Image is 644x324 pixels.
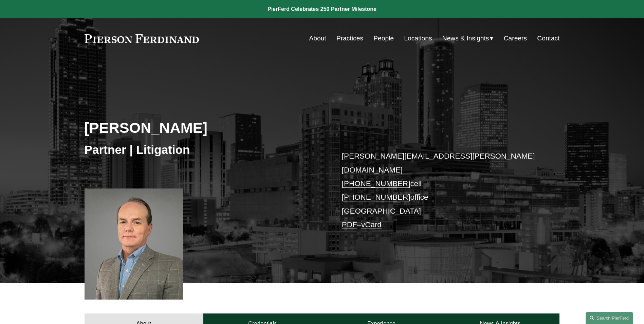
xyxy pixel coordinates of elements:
[342,220,357,229] a: PDF
[373,32,394,45] a: People
[342,149,540,232] p: cell office [GEOGRAPHIC_DATA] –
[85,119,322,137] h2: [PERSON_NAME]
[586,312,633,324] a: Search this site
[504,32,527,45] a: Careers
[442,33,489,44] span: News & Insights
[361,220,382,229] a: vCard
[537,32,559,45] a: Contact
[85,142,322,157] h3: Partner | Litigation
[342,179,410,188] a: [PHONE_NUMBER]
[336,32,363,45] a: Practices
[342,193,410,201] a: [PHONE_NUMBER]
[404,32,432,45] a: Locations
[309,32,326,45] a: About
[342,152,535,174] a: [PERSON_NAME][EMAIL_ADDRESS][PERSON_NAME][DOMAIN_NAME]
[442,32,494,45] a: folder dropdown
